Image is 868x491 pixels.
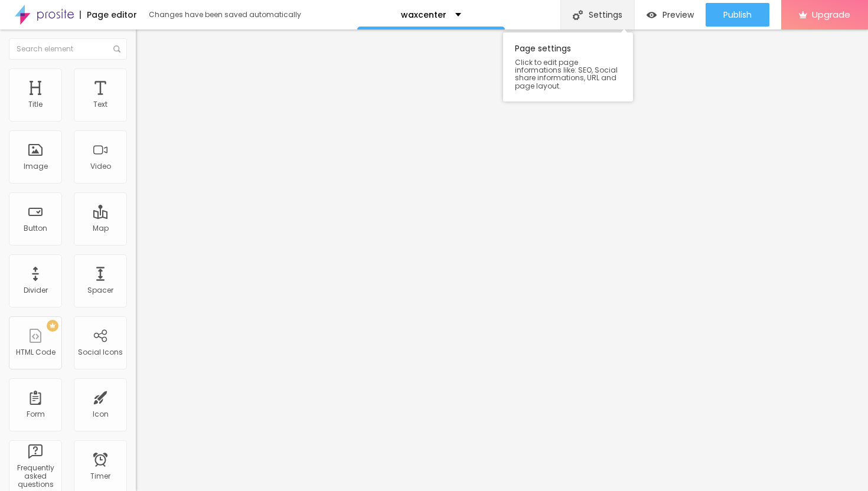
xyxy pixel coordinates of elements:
span: Publish [723,10,752,19]
span: Upgrade [812,9,850,19]
div: Text [93,100,107,109]
img: view-1.svg [647,10,657,20]
div: Icon [93,410,109,418]
p: waxcenter [401,11,446,19]
div: Changes have been saved automatically [149,11,301,18]
div: Form [27,410,45,418]
div: Title [28,100,43,109]
iframe: Editor [136,30,868,491]
div: Page settings [503,32,633,102]
div: Timer [90,472,110,480]
button: Preview [635,3,706,27]
div: Page editor [80,11,137,19]
div: Divider [24,286,48,294]
div: Map [93,224,109,233]
div: Image [24,162,48,171]
span: Click to edit page informations like: SEO, Social share informations, URL and page layout. [515,58,621,90]
img: Icone [573,10,583,20]
div: Button [24,224,47,233]
div: HTML Code [16,348,56,356]
button: Publish [706,3,769,27]
div: Social Icons [78,348,123,356]
input: Search element [9,38,127,60]
span: Preview [663,10,694,19]
div: Spacer [87,286,113,294]
div: Frequently asked questions [12,464,58,489]
img: Icone [113,45,120,53]
div: Video [90,162,111,171]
